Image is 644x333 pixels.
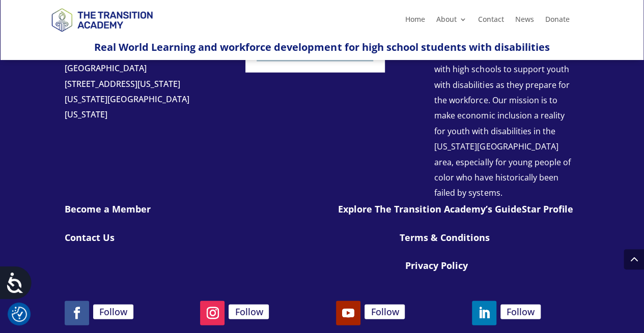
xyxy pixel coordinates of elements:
[436,16,466,27] a: About
[65,203,151,215] a: Become a Member
[365,305,405,319] a: Follow
[545,16,569,27] a: Donate
[12,307,27,322] img: Revisit consent button
[65,231,115,244] a: Contact Us
[65,60,217,131] p: [GEOGRAPHIC_DATA] [US_STATE][GEOGRAPHIC_DATA][US_STATE]
[399,231,489,244] a: Terms & Conditions
[338,203,573,215] a: Explore The Transition Academy’s GuideStar Profile
[94,40,549,54] span: Real World Learning and workforce development for high school students with disabilities
[500,305,541,319] a: Follow
[47,30,157,40] a: Logo-Noticias
[200,301,225,325] a: Follow on Instagram
[65,78,180,89] span: [STREET_ADDRESS][US_STATE]
[93,305,133,319] a: Follow
[229,305,269,319] a: Follow
[47,2,157,38] img: TTA Brand_TTA Primary Logo_Horizontal_Light BG
[65,301,89,325] a: Follow on Facebook
[405,259,467,271] a: Privacy Policy
[245,65,385,75] a: Logo-Noticias
[478,16,503,27] a: Contact
[12,307,27,322] button: Cookie Settings
[405,16,425,27] a: Home
[515,16,534,27] a: News
[472,301,496,325] a: Follow on LinkedIn
[336,301,360,325] a: Follow on Youtube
